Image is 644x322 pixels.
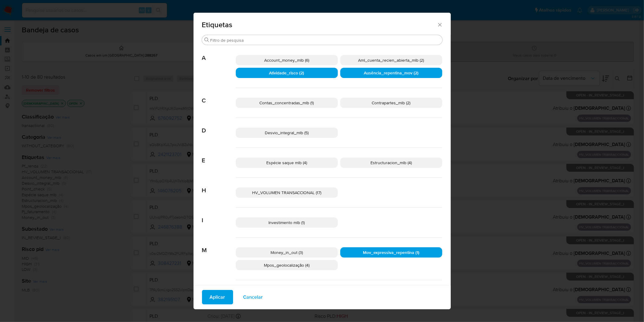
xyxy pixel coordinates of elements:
div: HV_VOLUMEN TRANSACCIONAL (17) [236,187,338,198]
span: Desvio_integral_mlb (5) [265,130,309,136]
div: Espécie saque mlb (4) [236,158,338,168]
div: Investimento mlb (1) [236,217,338,228]
span: O [202,280,236,297]
div: Account_money_mlb (6) [236,55,338,65]
span: Account_money_mlb (6) [264,57,309,63]
div: Contas_concentradas_mlb (1) [236,98,338,108]
span: Mpos_geolocalização (4) [264,262,309,268]
span: Ausência_repentina_mov (2) [364,70,418,76]
span: Contas_concentradas_mlb (1) [260,100,314,106]
div: Money_in_out (3) [236,247,338,258]
button: Aplicar [202,290,233,304]
span: Investimento mlb (1) [269,220,305,226]
span: Mov_expressiva_repentina (1) [363,249,419,255]
span: C [202,88,236,104]
span: Contrapartes_mlb (2) [372,100,411,106]
button: Procurar [204,37,209,42]
div: Atividade_risco (2) [236,68,338,78]
div: Estructuracion_mlb (4) [340,158,442,168]
span: Etiquetas [202,21,437,28]
div: Mpos_geolocalização (4) [236,260,338,270]
input: Filtro de pesquisa [210,37,440,43]
button: Cancelar [235,290,271,304]
span: H [202,178,236,194]
button: Fechar [437,22,442,27]
span: Estructuracion_mlb (4) [370,160,412,166]
div: Desvio_integral_mlb (5) [236,128,338,138]
span: M [202,238,236,254]
div: Mov_expressiva_repentina (1) [340,247,442,258]
span: Espécie saque mlb (4) [266,160,307,166]
div: Aml_cuenta_recien_abierta_mlb (2) [340,55,442,65]
span: D [202,118,236,134]
span: Aml_cuenta_recien_abierta_mlb (2) [358,57,424,63]
span: Money_in_out (3) [271,249,303,255]
div: Contrapartes_mlb (2) [340,98,442,108]
span: E [202,148,236,164]
span: Atividade_risco (2) [269,70,304,76]
span: Cancelar [243,291,263,304]
span: Aplicar [210,291,225,304]
span: A [202,45,236,62]
div: Ausência_repentina_mov (2) [340,68,442,78]
span: HV_VOLUMEN TRANSACCIONAL (17) [252,190,321,196]
span: I [202,208,236,224]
